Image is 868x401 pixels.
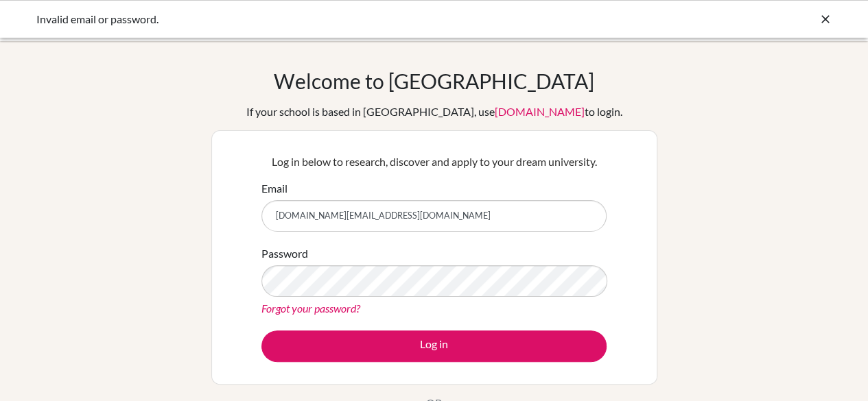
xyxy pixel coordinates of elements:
[36,11,626,27] div: Invalid email or password.
[261,302,360,315] a: Forgot your password?
[261,245,308,262] label: Password
[261,180,288,197] label: Email
[261,330,607,362] button: Log in
[246,104,622,120] div: If your school is based in [GEOGRAPHIC_DATA], use to login.
[274,69,594,93] h1: Welcome to [GEOGRAPHIC_DATA]
[261,154,607,170] p: Log in below to research, discover and apply to your dream university.
[495,105,585,118] a: [DOMAIN_NAME]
